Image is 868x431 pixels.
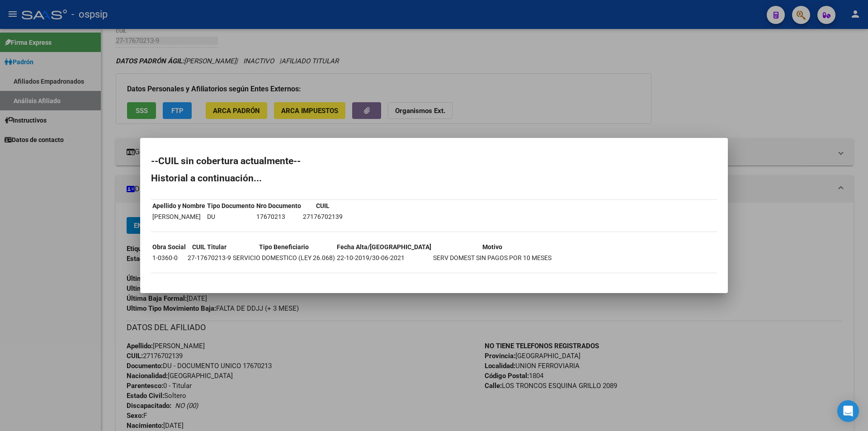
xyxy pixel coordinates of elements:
th: Apellido y Nombre [152,201,206,211]
td: DU [207,212,255,222]
td: 1-0360-0 [152,253,186,263]
td: 27-17670213-9 [187,253,231,263]
th: Motivo [433,242,552,252]
th: Tipo Documento [207,201,255,211]
td: 27176702139 [302,212,343,222]
th: Fecha Alta/[GEOGRAPHIC_DATA] [336,242,432,252]
h2: Historial a continuación... [151,174,717,183]
th: CUIL [302,201,343,211]
th: Tipo Beneficiario [232,242,335,252]
td: 22-10-2019/30-06-2021 [336,253,432,263]
th: Nro Documento [256,201,302,211]
td: [PERSON_NAME] [152,212,206,222]
div: Open Intercom Messenger [837,400,859,422]
th: Obra Social [152,242,186,252]
th: CUIL Titular [187,242,231,252]
td: 17670213 [256,212,302,222]
td: SERVICIO DOMESTICO (LEY 26.068) [232,253,335,263]
td: SERV DOMEST SIN PAGOS POR 10 MESES [433,253,552,263]
h2: --CUIL sin cobertura actualmente-- [151,156,717,166]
